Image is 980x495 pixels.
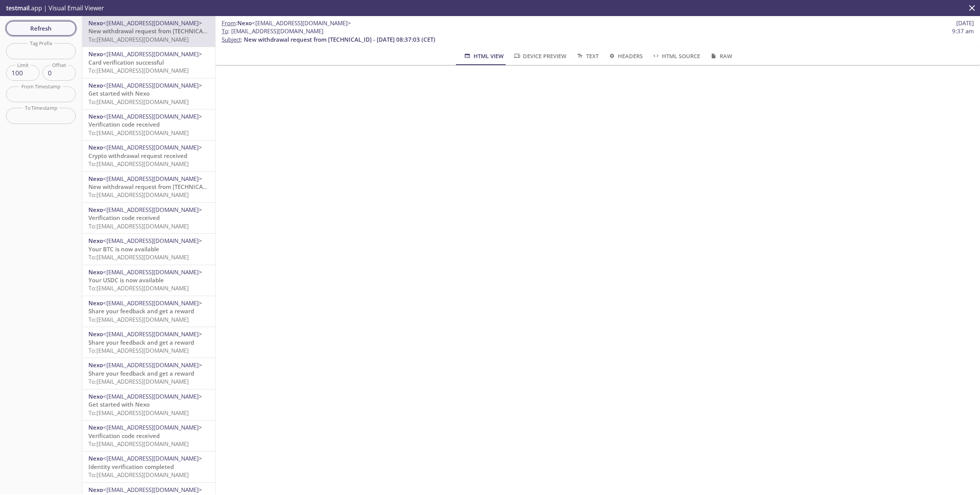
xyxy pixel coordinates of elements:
[103,486,202,493] span: <[EMAIL_ADDRESS][DOMAIN_NAME]>
[88,454,103,462] span: Nexo
[952,27,974,35] span: 9:37 am
[103,19,202,27] span: <[EMAIL_ADDRESS][DOMAIN_NAME]>
[82,451,215,482] div: Nexo<[EMAIL_ADDRESS][DOMAIN_NAME]>Identity verification completedTo:[EMAIL_ADDRESS][DOMAIN_NAME]
[82,234,215,264] div: Nexo<[EMAIL_ADDRESS][DOMAIN_NAME]>Your BTC is now availableTo:[EMAIL_ADDRESS][DOMAIN_NAME]
[82,172,215,202] div: Nexo<[EMAIL_ADDRESS][DOMAIN_NAME]>New withdrawal request from [TECHNICAL_ID] - [DATE] 08:32:56 (C...
[88,98,189,106] span: To: [EMAIL_ADDRESS][DOMAIN_NAME]
[237,19,252,27] span: Nexo
[88,276,164,284] span: Your USDC is now available
[88,316,189,323] span: To: [EMAIL_ADDRESS][DOMAIN_NAME]
[88,143,103,151] span: Nexo
[88,120,160,128] span: Verification code received
[88,253,189,261] span: To: [EMAIL_ADDRESS][DOMAIN_NAME]
[222,19,351,27] span: :
[82,327,215,358] div: Nexo<[EMAIL_ADDRESS][DOMAIN_NAME]>Share your feedback and get a rewardTo:[EMAIL_ADDRESS][DOMAIN_N...
[709,51,732,61] span: Raw
[88,486,103,493] span: Nexo
[12,23,70,33] span: Refresh
[222,27,323,35] span: : [EMAIL_ADDRESS][DOMAIN_NAME]
[88,401,150,408] span: Get started with Nexo
[222,27,974,44] p: :
[88,36,189,43] span: To: [EMAIL_ADDRESS][DOMAIN_NAME]
[103,361,202,369] span: <[EMAIL_ADDRESS][DOMAIN_NAME]>
[88,27,280,35] span: New withdrawal request from [TECHNICAL_ID] - [DATE] 08:37:03 (CET)
[103,81,202,89] span: <[EMAIL_ADDRESS][DOMAIN_NAME]>
[88,19,103,27] span: Nexo
[103,454,202,462] span: <[EMAIL_ADDRESS][DOMAIN_NAME]>
[652,51,700,61] span: HTML Source
[88,206,103,213] span: Nexo
[82,420,215,451] div: Nexo<[EMAIL_ADDRESS][DOMAIN_NAME]>Verification code receivedTo:[EMAIL_ADDRESS][DOMAIN_NAME]
[82,296,215,327] div: Nexo<[EMAIL_ADDRESS][DOMAIN_NAME]>Share your feedback and get a rewardTo:[EMAIL_ADDRESS][DOMAIN_N...
[82,203,215,233] div: Nexo<[EMAIL_ADDRESS][DOMAIN_NAME]>Verification code receivedTo:[EMAIL_ADDRESS][DOMAIN_NAME]
[88,330,103,338] span: Nexo
[103,237,202,244] span: <[EMAIL_ADDRESS][DOMAIN_NAME]>
[88,214,160,221] span: Verification code received
[88,463,174,471] span: Identity verification completed
[244,36,435,43] span: New withdrawal request from [TECHNICAL_ID] - [DATE] 08:37:03 (CET)
[88,307,194,315] span: Share your feedback and get a reward
[88,347,189,354] span: To: [EMAIL_ADDRESS][DOMAIN_NAME]
[252,19,351,27] span: <[EMAIL_ADDRESS][DOMAIN_NAME]>
[88,423,103,431] span: Nexo
[88,160,189,168] span: To: [EMAIL_ADDRESS][DOMAIN_NAME]
[82,78,215,109] div: Nexo<[EMAIL_ADDRESS][DOMAIN_NAME]>Get started with NexoTo:[EMAIL_ADDRESS][DOMAIN_NAME]
[463,51,503,61] span: HTML View
[222,36,241,43] span: Subject
[82,265,215,296] div: Nexo<[EMAIL_ADDRESS][DOMAIN_NAME]>Your USDC is now availableTo:[EMAIL_ADDRESS][DOMAIN_NAME]
[103,175,202,182] span: <[EMAIL_ADDRESS][DOMAIN_NAME]>
[88,50,103,58] span: Nexo
[103,423,202,431] span: <[EMAIL_ADDRESS][DOMAIN_NAME]>
[88,245,159,253] span: Your BTC is now available
[6,21,76,36] button: Refresh
[88,237,103,244] span: Nexo
[88,284,189,292] span: To: [EMAIL_ADDRESS][DOMAIN_NAME]
[103,112,202,120] span: <[EMAIL_ADDRESS][DOMAIN_NAME]>
[103,268,202,276] span: <[EMAIL_ADDRESS][DOMAIN_NAME]>
[88,299,103,307] span: Nexo
[103,330,202,338] span: <[EMAIL_ADDRESS][DOMAIN_NAME]>
[88,370,194,377] span: Share your feedback and get a reward
[88,268,103,276] span: Nexo
[88,183,280,191] span: New withdrawal request from [TECHNICAL_ID] - [DATE] 08:32:56 (CET)
[88,81,103,89] span: Nexo
[608,51,643,61] span: Headers
[82,47,215,78] div: Nexo<[EMAIL_ADDRESS][DOMAIN_NAME]>Card verification successfulTo:[EMAIL_ADDRESS][DOMAIN_NAME]
[82,140,215,171] div: Nexo<[EMAIL_ADDRESS][DOMAIN_NAME]>Crypto withdrawal request receivedTo:[EMAIL_ADDRESS][DOMAIN_NAME]
[103,143,202,151] span: <[EMAIL_ADDRESS][DOMAIN_NAME]>
[956,19,974,27] span: [DATE]
[88,175,103,182] span: Nexo
[6,4,29,12] span: testmail
[88,90,150,97] span: Get started with Nexo
[88,392,103,400] span: Nexo
[222,27,228,35] span: To
[103,299,202,307] span: <[EMAIL_ADDRESS][DOMAIN_NAME]>
[103,50,202,58] span: <[EMAIL_ADDRESS][DOMAIN_NAME]>
[222,19,236,27] span: From
[82,109,215,140] div: Nexo<[EMAIL_ADDRESS][DOMAIN_NAME]>Verification code receivedTo:[EMAIL_ADDRESS][DOMAIN_NAME]
[88,409,189,417] span: To: [EMAIL_ADDRESS][DOMAIN_NAME]
[88,67,189,74] span: To: [EMAIL_ADDRESS][DOMAIN_NAME]
[88,440,189,448] span: To: [EMAIL_ADDRESS][DOMAIN_NAME]
[88,471,189,479] span: To: [EMAIL_ADDRESS][DOMAIN_NAME]
[88,339,194,346] span: Share your feedback and get a reward
[103,392,202,400] span: <[EMAIL_ADDRESS][DOMAIN_NAME]>
[88,378,189,385] span: To: [EMAIL_ADDRESS][DOMAIN_NAME]
[88,222,189,230] span: To: [EMAIL_ADDRESS][DOMAIN_NAME]
[513,51,567,61] span: Device Preview
[576,51,598,61] span: Text
[82,16,215,47] div: Nexo<[EMAIL_ADDRESS][DOMAIN_NAME]>New withdrawal request from [TECHNICAL_ID] - [DATE] 08:37:03 (C...
[88,59,164,66] span: Card verification successful
[82,358,215,389] div: Nexo<[EMAIL_ADDRESS][DOMAIN_NAME]>Share your feedback and get a rewardTo:[EMAIL_ADDRESS][DOMAIN_N...
[103,206,202,213] span: <[EMAIL_ADDRESS][DOMAIN_NAME]>
[88,432,160,440] span: Verification code received
[88,361,103,369] span: Nexo
[88,152,187,160] span: Crypto withdrawal request received
[88,112,103,120] span: Nexo
[82,389,215,420] div: Nexo<[EMAIL_ADDRESS][DOMAIN_NAME]>Get started with NexoTo:[EMAIL_ADDRESS][DOMAIN_NAME]
[88,129,189,137] span: To: [EMAIL_ADDRESS][DOMAIN_NAME]
[88,191,189,199] span: To: [EMAIL_ADDRESS][DOMAIN_NAME]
